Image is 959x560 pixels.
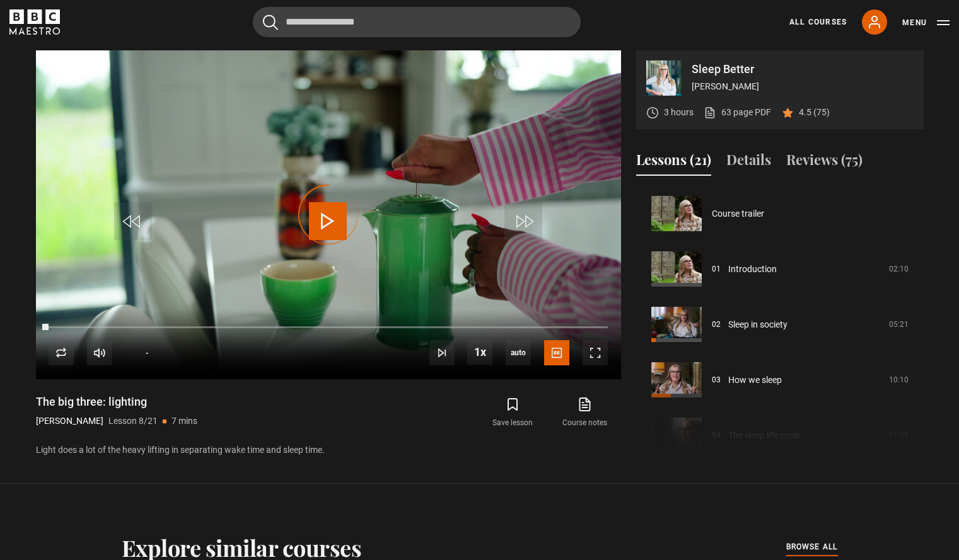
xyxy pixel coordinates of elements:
button: Fullscreen [583,340,608,365]
button: Submit the search query [263,14,278,30]
span: - [146,348,149,357]
a: Introduction [728,263,777,276]
button: Next Lesson [429,340,455,365]
span: auto [506,340,531,365]
button: Mute [87,340,112,365]
p: [PERSON_NAME] [692,80,914,93]
p: 3 hours [664,106,694,119]
button: Replay [49,340,74,365]
a: 63 page PDF [704,106,771,119]
p: 4.5 (75) [799,106,830,119]
button: Save lesson [477,394,549,431]
p: Lesson 8/21 [108,414,158,428]
button: Toggle navigation [902,16,950,29]
span: browse all [786,540,838,553]
a: Course trailer [712,207,764,220]
button: Reviews (75) [786,149,863,176]
a: Course notes [549,394,620,431]
div: Progress Bar [49,326,607,329]
h1: The big three: lighting [36,394,197,409]
a: Sleep in society [728,318,788,331]
input: Search [253,7,581,37]
p: Light does a lot of the heavy lifting in separating wake time and sleep time. [36,443,621,457]
svg: BBC Maestro [9,9,60,35]
div: Current quality: 720p [506,340,531,365]
button: Captions [544,340,569,365]
button: Playback Rate [467,340,492,365]
a: All Courses [789,16,847,28]
p: 7 mins [171,414,197,428]
a: browse all [786,540,838,554]
p: Sleep Better [692,64,914,75]
button: Details [726,149,771,176]
p: [PERSON_NAME] [36,414,103,428]
button: Lessons (21) [636,149,711,176]
a: How we sleep [728,374,782,387]
video-js: Video Player [36,50,621,379]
